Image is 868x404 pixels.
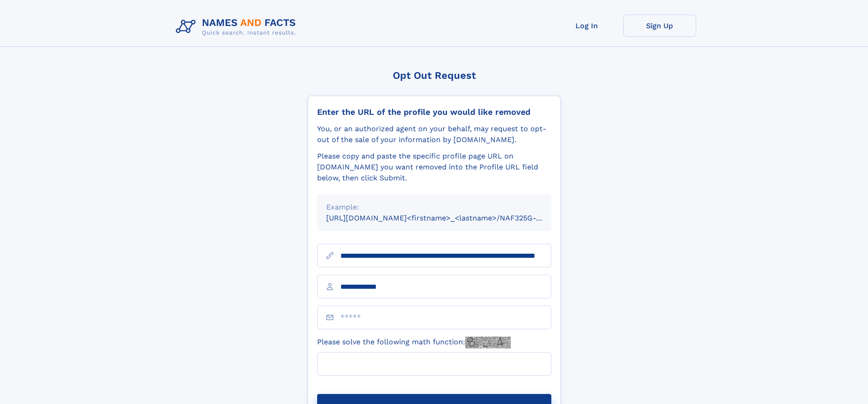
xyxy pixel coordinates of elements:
a: Log In [550,15,623,37]
div: Example: [326,202,542,213]
a: Sign Up [623,15,696,37]
label: Please solve the following math function: [317,337,511,348]
div: Enter the URL of the profile you would like removed [317,107,551,117]
div: Opt Out Request [308,70,561,81]
div: Please copy and paste the specific profile page URL on [DOMAIN_NAME] you want removed into the Pr... [317,151,551,184]
img: Logo Names and Facts [172,15,303,39]
div: You, or an authorized agent on your behalf, may request to opt-out of the sale of your informatio... [317,123,551,145]
small: [URL][DOMAIN_NAME]<firstname>_<lastname>/NAF325G-xxxxxxxx [326,214,569,222]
